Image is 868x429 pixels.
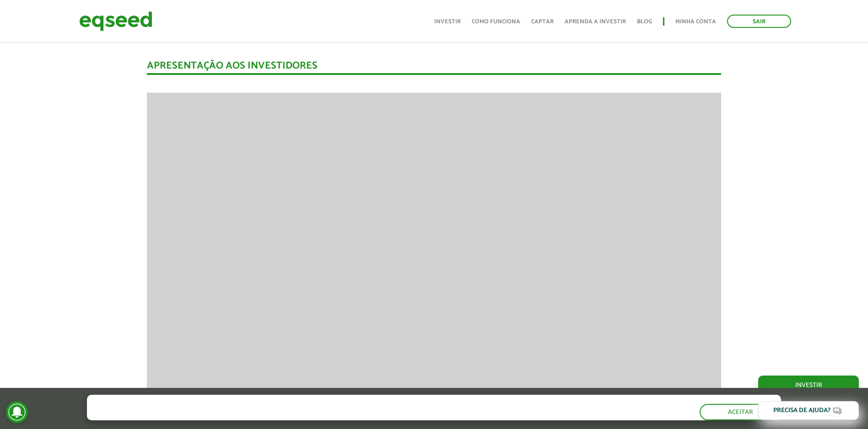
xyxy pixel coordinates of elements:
a: Investir [434,19,461,25]
a: Aprenda a investir [565,19,626,25]
a: Blog [637,19,652,25]
h5: O site da EqSeed utiliza cookies para melhorar sua navegação. [87,395,418,409]
a: Sair [727,15,791,28]
button: Aceitar [700,404,781,420]
p: Ao clicar em "aceitar", você aceita nossa . [87,411,418,420]
a: Como funciona [472,19,520,25]
a: política de privacidade e de cookies [208,412,313,420]
img: EqSeed [79,9,152,33]
a: Minha conta [675,19,716,25]
a: Captar [531,19,554,25]
div: Apresentação aos investidores [147,61,721,75]
a: Investir [758,376,859,395]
